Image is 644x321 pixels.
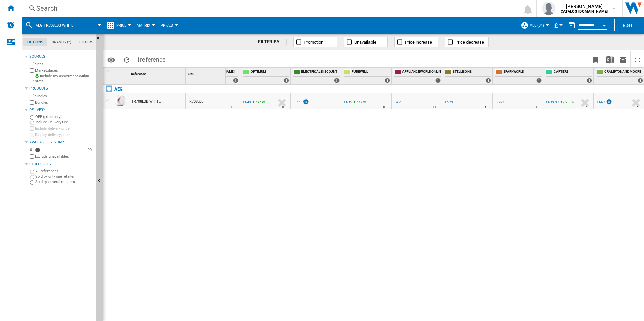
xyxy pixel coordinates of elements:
[282,104,284,111] div: Delivery Time : 0 day
[521,17,547,34] div: ALL (31)
[258,39,287,45] div: FILTER BY
[435,78,441,83] div: 1 offers sold by APPLIANCEWORLDONLINE
[29,86,93,91] div: Products
[357,100,364,104] span: 41.11
[585,104,587,111] div: Delivery Time : 2 days
[530,23,544,28] span: ALL (31)
[137,17,154,34] button: Matrix
[36,23,73,28] span: AEG TR708L0B WHITE
[394,100,402,104] div: £429
[30,62,34,66] input: Sites
[344,37,388,47] button: Unavailable
[530,17,547,34] button: ALL (31)
[444,68,492,84] div: STELLISONS 1 offers sold by STELLISONS
[394,37,438,47] button: Price increase
[116,17,130,34] button: Price
[561,3,608,10] span: [PERSON_NAME]
[30,133,34,137] input: Display delivery price
[104,53,118,66] button: Options
[140,56,166,63] span: reference
[563,100,571,104] span: 39.13
[494,68,543,84] div: SPARKWORLD 1 offers sold by SPARKWORLD
[35,120,93,125] label: Include Delivery Fee
[36,17,80,34] button: AEG TR708L0B WHITE
[30,170,34,174] input: All references
[133,51,169,66] span: 1
[29,54,93,59] div: Sources
[188,72,195,76] span: SKU
[445,100,453,104] div: £579
[35,147,85,153] md-slider: Availability
[545,99,559,106] div: £639.99
[393,68,442,84] div: APPLIANCEWORLDONLINE 1 offers sold by APPLIANCEWORLDONLINE
[587,78,592,83] div: 1 offers sold by CARTERS
[546,100,559,104] div: £639.99
[551,17,565,34] md-menu: Currency
[242,99,251,106] div: £649
[444,99,453,106] div: £579
[293,37,337,47] button: Promotion
[35,169,93,174] label: All references
[106,17,130,34] div: Price
[28,147,34,152] div: 0
[29,140,93,145] div: Availability 5 Days
[35,74,93,84] label: Include my assortment within stats
[354,40,376,45] span: Unavailable
[75,38,97,46] md-tab-item: Filters
[597,100,605,104] div: £449
[302,99,309,105] img: promotionV3.png
[130,68,185,78] div: Reference Sort None
[554,22,558,29] span: £
[385,78,390,83] div: 1 offers sold by PUREWELL
[30,126,34,131] input: Include delivery price
[241,68,290,84] div: OPTIMUM 1 offers sold by OPTIMUM
[137,23,150,28] span: Matrix
[536,78,542,83] div: 1 offers sold by SPARKWORLD
[30,94,34,98] input: Singles
[402,69,441,75] span: APPLIANCEWORLDONLINE
[343,68,391,84] div: PUREWELL 1 offers sold by PUREWELL
[161,17,176,34] button: Prices
[256,100,263,104] span: 44.54
[304,40,323,45] span: Promotion
[35,100,93,105] label: Bundles
[35,68,93,73] label: Marketplaces
[243,100,251,104] div: £649
[255,99,259,107] i: %
[35,94,93,99] label: Singles
[433,104,436,111] div: Delivery Time : 0 day
[535,104,537,111] div: Delivery Time : 0 day
[35,126,93,131] label: Include delivery price
[445,37,489,47] button: Price decrease
[352,69,390,75] span: PUREWELL
[115,68,128,78] div: Sort None
[334,78,340,83] div: 1 offers sold by ELECTRICAL DISCOUNT
[251,69,289,75] span: OPTIMUM
[86,147,93,152] div: 90
[30,100,34,105] input: Bundles
[293,100,301,104] div: £399
[120,51,133,67] button: Reload
[405,40,432,45] span: Price increase
[35,114,93,119] label: OFF (price only)
[30,154,34,159] input: Display delivery price
[606,56,614,64] img: excel-24x24.png
[36,4,499,13] div: Search
[589,51,603,67] button: Bookmark this report
[231,104,233,111] div: Delivery Time : 0 day
[554,69,592,75] span: CARTERS
[30,68,34,73] input: Marketplaces
[383,104,385,111] div: Delivery Time : 0 day
[604,69,643,75] span: CRAMPTONANDMOORE
[332,104,334,111] div: Delivery Time : 5 days
[187,68,226,78] div: SKU Sort None
[284,78,289,83] div: 1 offers sold by OPTIMUM
[455,40,484,45] span: Price decrease
[35,132,93,137] label: Display delivery price
[23,38,47,46] md-tab-item: Options
[603,51,616,67] button: Download in Excel
[161,23,173,28] span: Prices
[614,19,641,31] button: Edit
